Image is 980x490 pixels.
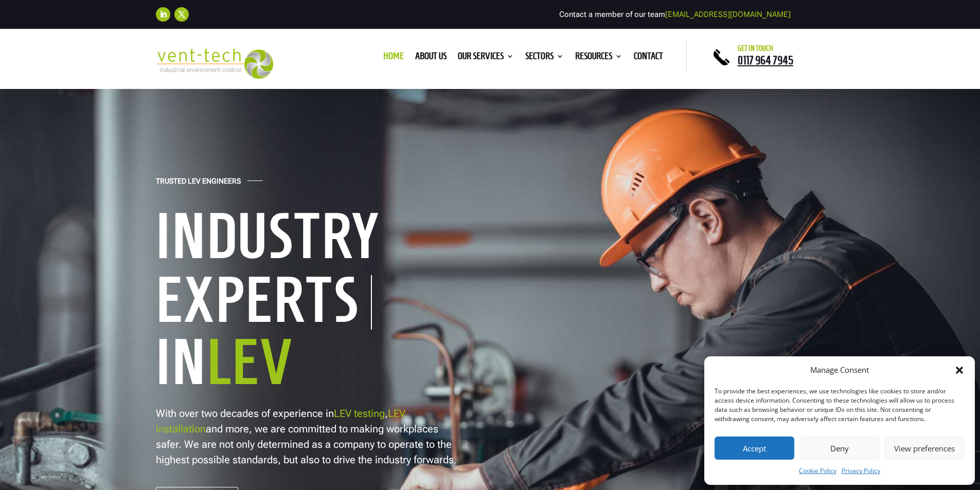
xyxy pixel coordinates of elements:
button: Deny [799,437,879,460]
h1: Industry [156,204,475,274]
button: View preferences [885,437,965,460]
a: [EMAIL_ADDRESS][DOMAIN_NAME] [665,10,791,19]
a: Sectors [525,52,564,64]
a: Cookie Policy [799,465,836,477]
a: 0117 964 7945 [738,54,802,66]
span: Get in touch [738,44,773,52]
img: 2023-09-27T08_35_16.549ZVENT-TECH---Clear-background [156,48,274,79]
a: Contact [634,52,663,64]
a: LEV testing [334,407,385,420]
h4: Trusted LEV Engineers [156,177,241,191]
a: Home [383,52,404,64]
a: Privacy Policy [842,465,880,477]
div: To provide the best experiences, we use technologies like cookies to store and/or access device i... [715,387,964,424]
button: Accept [715,437,794,460]
a: Follow on X [174,7,189,22]
a: Resources [575,52,622,64]
h1: In [156,330,475,400]
div: Close dialog [954,365,965,375]
a: About us [415,52,447,64]
p: With over two decades of experience in , and more, we are committed to making workplaces safer. W... [156,406,459,467]
span: LEV [207,328,294,395]
a: Our Services [458,52,514,64]
a: Follow on LinkedIn [156,7,170,22]
span: Contact a member of our team [559,10,791,19]
h1: Experts [156,275,372,330]
div: Manage Consent [810,364,869,376]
